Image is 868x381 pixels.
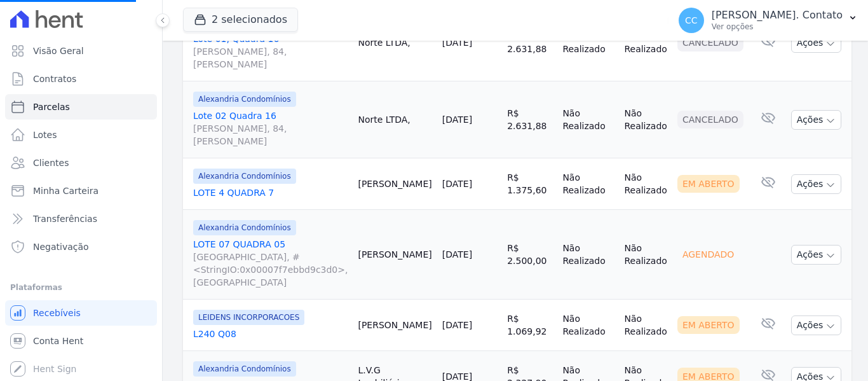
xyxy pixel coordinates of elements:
td: [PERSON_NAME] [353,300,437,351]
span: LEIDENS INCORPORACOES [193,310,304,325]
div: Cancelado [677,34,743,52]
a: Transferências [5,206,157,232]
td: Não Realizado [557,300,619,351]
a: Minha Carteira [5,178,157,204]
span: [PERSON_NAME], 84, [PERSON_NAME] [193,122,348,148]
td: Não Realizado [619,4,672,81]
div: Em Aberto [677,316,740,334]
a: [DATE] [442,114,472,125]
a: Lote 01, Quadra 16[PERSON_NAME], 84, [PERSON_NAME] [193,32,348,71]
span: Negativação [33,240,89,253]
a: Lote 02 Quadra 16[PERSON_NAME], 84, [PERSON_NAME] [193,109,348,148]
a: L240 Q08 [193,328,348,340]
a: [DATE] [442,38,472,48]
td: Não Realizado [619,158,672,210]
span: [GEOGRAPHIC_DATA], #<StringIO:0x00007f7ebbd9c3d0>, [GEOGRAPHIC_DATA] [193,251,348,289]
td: Não Realizado [557,81,619,158]
span: Minha Carteira [33,184,98,197]
a: Recebíveis [5,300,157,326]
td: Não Realizado [557,4,619,81]
td: Não Realizado [619,210,672,300]
td: R$ 1.069,92 [502,300,557,351]
span: Clientes [33,156,69,169]
span: Transferências [33,212,97,225]
span: Recebíveis [33,307,81,319]
a: Lotes [5,122,157,148]
a: LOTE 07 QUADRA 05[GEOGRAPHIC_DATA], #<StringIO:0x00007f7ebbd9c3d0>, [GEOGRAPHIC_DATA] [193,238,348,289]
p: Ver opções [712,22,843,32]
td: Não Realizado [619,81,672,158]
a: [DATE] [442,249,472,260]
button: CC [PERSON_NAME]. Contato Ver opções [668,3,868,38]
button: 2 selecionados [183,8,298,32]
a: LOTE 4 QUADRA 7 [193,186,348,199]
td: Não Realizado [557,210,619,300]
div: Plataformas [10,280,152,295]
span: Alexandria Condomínios [193,92,296,107]
td: Norte LTDA, [353,4,437,81]
span: Visão Geral [33,45,84,57]
div: Cancelado [677,111,743,128]
a: Parcelas [5,94,157,120]
td: R$ 2.631,88 [502,4,557,81]
p: [PERSON_NAME]. Contato [712,9,843,22]
span: Conta Hent [33,335,83,347]
span: Alexandria Condomínios [193,220,296,235]
a: Visão Geral [5,38,157,64]
span: Lotes [33,128,57,141]
td: R$ 2.500,00 [502,210,557,300]
span: Alexandria Condomínios [193,361,296,377]
button: Ações [791,245,842,265]
span: Contratos [33,73,76,85]
span: [PERSON_NAME], 84, [PERSON_NAME] [193,45,348,71]
td: [PERSON_NAME] [353,158,437,210]
a: Negativação [5,234,157,260]
td: Não Realizado [557,158,619,210]
span: Parcelas [33,100,70,113]
a: [DATE] [442,179,472,189]
span: CC [685,16,698,25]
div: Agendado [677,246,739,263]
button: Ações [791,174,842,194]
button: Ações [791,315,842,335]
span: Alexandria Condomínios [193,169,296,184]
td: R$ 1.375,60 [502,158,557,210]
button: Ações [791,33,842,53]
a: Contratos [5,66,157,92]
td: Não Realizado [619,300,672,351]
td: R$ 2.631,88 [502,81,557,158]
div: Em Aberto [677,175,740,193]
a: Conta Hent [5,328,157,354]
td: Norte LTDA, [353,81,437,158]
td: [PERSON_NAME] [353,210,437,300]
a: [DATE] [442,320,472,330]
button: Ações [791,110,842,130]
a: Clientes [5,150,157,176]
